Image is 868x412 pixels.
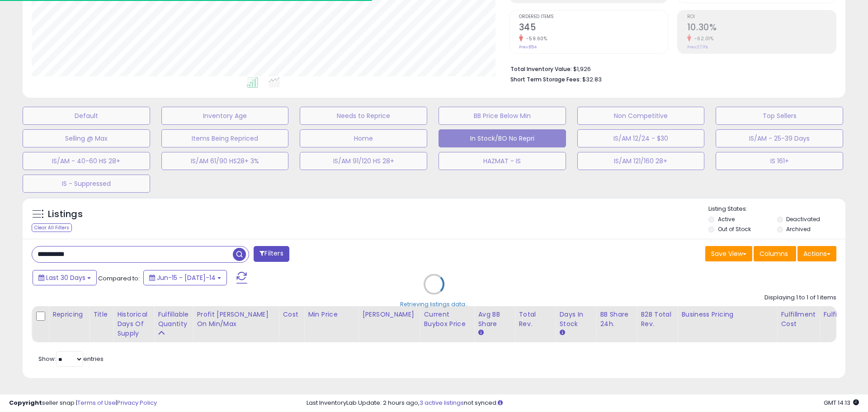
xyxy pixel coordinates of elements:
[510,76,581,83] b: Short Term Storage Fees:
[400,300,468,308] div: Retrieving listings data..
[687,14,836,19] span: ROI
[23,107,150,125] button: Default
[687,44,708,50] small: Prev: 27.11%
[519,44,537,50] small: Prev: 854
[716,129,843,147] button: IS/AM - 25-39 Days
[300,129,427,147] button: Home
[23,175,150,193] button: IS - Suppressed
[519,22,668,34] h2: 345
[519,14,668,19] span: Ordered Items
[9,398,42,407] strong: Copyright
[307,399,859,407] div: Last InventoryLab Update: 2 hours ago, not synced.
[687,22,836,34] h2: 10.30%
[716,152,843,170] button: IS 161+
[9,399,157,407] div: seller snap | |
[23,129,150,147] button: Selling @ Max
[577,152,705,170] button: IS/AM 121/160 28+
[510,65,572,73] b: Total Inventory Value:
[300,152,427,170] button: IS/AM 91/120 HS 28+
[117,398,157,407] a: Privacy Policy
[161,107,289,125] button: Inventory Age
[577,107,705,125] button: Non Competitive
[77,398,116,407] a: Terms of Use
[577,129,705,147] button: IS/AM 12/24 - $30
[716,107,843,125] button: Top Sellers
[582,75,602,84] span: $32.83
[300,107,427,125] button: Needs to Reprice
[510,63,830,74] li: $1,926
[161,152,289,170] button: IS/AM 61/90 HS28+ 3%
[824,398,859,407] span: 2025-08-14 14:13 GMT
[23,152,150,170] button: IS/AM - 40-60 HS 28+
[420,398,464,407] a: 3 active listings
[439,152,566,170] button: HAZMAT - IS
[523,35,547,42] small: -59.60%
[691,35,714,42] small: -62.01%
[161,129,289,147] button: Items Being Repriced
[439,129,566,147] button: In Stock/BO No Repri
[439,107,566,125] button: BB Price Below Min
